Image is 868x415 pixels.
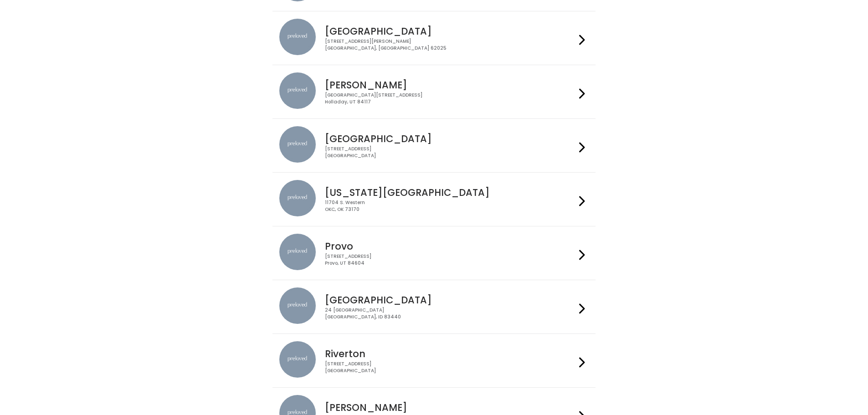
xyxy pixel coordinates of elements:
h4: [GEOGRAPHIC_DATA] [325,26,575,36]
div: [STREET_ADDRESS][PERSON_NAME] [GEOGRAPHIC_DATA], [GEOGRAPHIC_DATA] 62025 [325,38,575,51]
img: preloved location [279,72,316,109]
h4: Provo [325,241,575,251]
h4: Riverton [325,348,575,359]
img: preloved location [279,180,316,216]
div: [STREET_ADDRESS] Provo, UT 84604 [325,253,575,266]
div: [GEOGRAPHIC_DATA][STREET_ADDRESS] Holladay, UT 84117 [325,92,575,105]
a: preloved location [US_STATE][GEOGRAPHIC_DATA] 11704 S. WesternOKC, OK 73170 [279,180,589,219]
img: preloved location [279,341,316,378]
div: 11704 S. Western OKC, OK 73170 [325,200,575,213]
h4: [GEOGRAPHIC_DATA] [325,133,575,144]
img: preloved location [279,126,316,163]
img: preloved location [279,234,316,270]
img: preloved location [279,19,316,55]
a: preloved location [PERSON_NAME] [GEOGRAPHIC_DATA][STREET_ADDRESS]Holladay, UT 84117 [279,72,589,111]
a: preloved location Provo [STREET_ADDRESS]Provo, UT 84604 [279,234,589,272]
h4: [PERSON_NAME] [325,80,575,90]
a: preloved location [GEOGRAPHIC_DATA] [STREET_ADDRESS][GEOGRAPHIC_DATA] [279,126,589,165]
h4: [US_STATE][GEOGRAPHIC_DATA] [325,187,575,198]
h4: [GEOGRAPHIC_DATA] [325,295,575,305]
div: [STREET_ADDRESS] [GEOGRAPHIC_DATA] [325,361,575,374]
a: preloved location [GEOGRAPHIC_DATA] 24 [GEOGRAPHIC_DATA][GEOGRAPHIC_DATA], ID 83440 [279,287,589,326]
div: [STREET_ADDRESS] [GEOGRAPHIC_DATA] [325,146,575,159]
a: preloved location [GEOGRAPHIC_DATA] [STREET_ADDRESS][PERSON_NAME][GEOGRAPHIC_DATA], [GEOGRAPHIC_D... [279,19,589,57]
img: preloved location [279,287,316,324]
h4: [PERSON_NAME] [325,402,575,413]
div: 24 [GEOGRAPHIC_DATA] [GEOGRAPHIC_DATA], ID 83440 [325,307,575,320]
a: preloved location Riverton [STREET_ADDRESS][GEOGRAPHIC_DATA] [279,341,589,380]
